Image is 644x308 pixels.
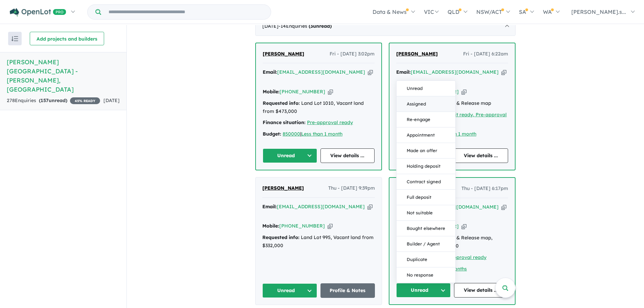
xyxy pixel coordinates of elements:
button: Copy [501,69,506,76]
a: [PERSON_NAME] [396,50,438,58]
button: Unread [396,283,451,298]
span: Fri - [DATE] 6:22am [463,50,508,58]
button: Copy [501,204,506,211]
button: Copy [461,88,467,95]
span: 45 % READY [70,97,100,104]
a: 850000 [283,131,300,137]
h5: [PERSON_NAME][GEOGRAPHIC_DATA] - [PERSON_NAME] , [GEOGRAPHIC_DATA] [7,57,120,94]
strong: Email: [262,204,277,210]
button: Unread [262,283,317,298]
button: Bought elsewhere [397,221,455,236]
a: [EMAIL_ADDRESS][DOMAIN_NAME] [411,69,499,75]
a: Pre-approval ready [440,254,486,260]
strong: ( unread) [309,23,332,29]
button: Assigned [397,96,455,112]
button: Re-engage [397,112,455,127]
span: 3 [310,23,313,29]
a: [PHONE_NUMBER] [280,89,325,95]
a: View details ... [454,283,508,298]
strong: Mobile: [263,89,280,95]
strong: Mobile: [262,223,279,229]
strong: Budget: [263,131,281,137]
div: Unread [396,80,456,283]
button: Duplicate [397,252,455,267]
a: Pre-approval ready [307,119,353,125]
span: - 14 Enquir ies [279,23,332,29]
button: Contract signed [397,174,455,190]
button: Made an offer [397,143,455,159]
div: | [263,130,375,138]
img: Openlot PRO Logo White [10,8,66,17]
button: Copy [461,223,467,230]
strong: Requested info: [262,234,300,240]
a: [PERSON_NAME] [263,50,304,58]
a: Profile & Notes [320,283,375,298]
strong: Email: [396,69,411,75]
button: Unread [397,81,455,96]
span: [PERSON_NAME] [263,51,304,57]
span: 157 [41,97,49,103]
strong: ( unread) [39,97,67,103]
div: 278 Enquir ies [7,97,100,105]
div: [DATE] [255,17,516,36]
button: Appointment [397,127,455,143]
span: [PERSON_NAME] [396,51,438,57]
a: [EMAIL_ADDRESS][DOMAIN_NAME] [277,69,365,75]
strong: Email: [263,69,277,75]
div: Land Lot 995, Vacant land from $332,000 [262,234,375,250]
span: [DATE] [103,97,120,103]
button: Unread [263,148,317,163]
a: View details ... [320,148,375,163]
button: Builder / Agent [397,236,455,252]
span: Thu - [DATE] 9:39pm [328,184,375,192]
button: Full deposit [397,190,455,205]
button: Add projects and builders [30,32,104,45]
button: Not suitable [397,205,455,221]
a: [EMAIL_ADDRESS][DOMAIN_NAME] [277,204,365,210]
img: sort.svg [11,36,18,41]
a: [PERSON_NAME] [262,184,304,192]
button: Copy [328,222,333,230]
span: Thu - [DATE] 6:17pm [461,185,508,193]
button: Copy [368,69,373,76]
span: [PERSON_NAME].s... [571,8,626,15]
div: Land Lot 1010, Vacant land from $473,000 [263,99,375,116]
span: [PERSON_NAME] [262,185,304,191]
a: Less than 1 month [301,131,342,137]
strong: Requested info: [263,100,300,106]
button: No response [397,267,455,283]
strong: Finance situation: [263,119,306,125]
input: Try estate name, suburb, builder or developer [102,5,269,19]
span: Fri - [DATE] 3:02pm [330,50,375,58]
button: Holding deposit [397,159,455,174]
a: View details ... [454,148,508,163]
button: Copy [367,203,373,210]
a: Less than 1 month [435,131,476,137]
a: [PHONE_NUMBER] [279,223,325,229]
button: Copy [328,88,333,95]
